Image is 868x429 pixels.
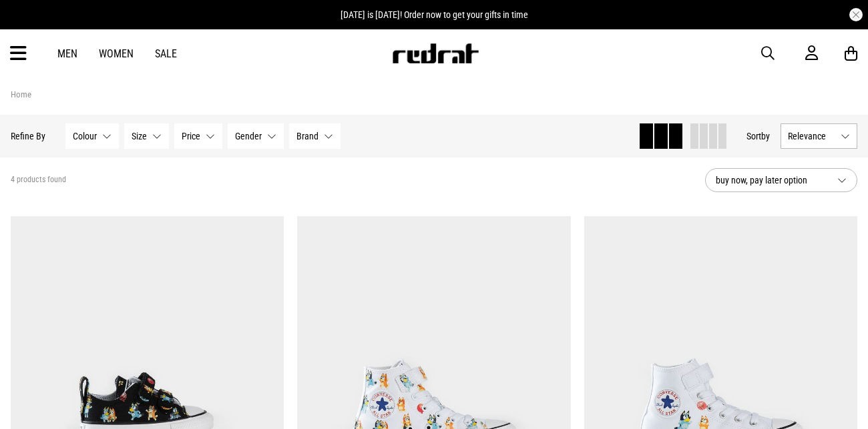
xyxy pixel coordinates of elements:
[132,131,147,141] span: Size
[57,47,77,60] a: Men
[11,175,66,185] span: 4 products found
[746,128,770,144] button: Sortby
[228,123,284,149] button: Gender
[716,172,827,188] span: buy now, pay later option
[65,123,119,149] button: Colour
[73,131,97,141] span: Colour
[174,123,222,149] button: Price
[341,9,528,20] span: [DATE] is [DATE]! Order now to get your gifts in time
[182,131,200,141] span: Price
[761,131,770,141] span: by
[289,123,341,149] button: Brand
[781,123,857,149] button: Relevance
[11,131,45,141] p: Refine By
[11,89,31,99] a: Home
[788,131,835,141] span: Relevance
[99,47,134,60] a: Women
[124,123,169,149] button: Size
[235,131,262,141] span: Gender
[391,43,479,63] img: Redrat logo
[705,168,857,192] button: buy now, pay later option
[155,47,177,60] a: Sale
[296,131,318,141] span: Brand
